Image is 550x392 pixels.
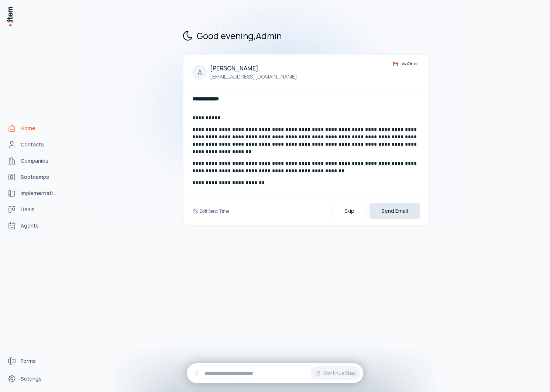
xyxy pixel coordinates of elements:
p: [EMAIL_ADDRESS][DOMAIN_NAME] [210,73,297,81]
span: Settings [21,375,42,382]
div: Continue Chat [187,363,363,383]
span: Via Gmail [402,61,420,67]
a: bootcamps [4,170,61,184]
h4: [PERSON_NAME] [210,64,297,73]
a: Agents [4,218,61,233]
span: Companies [21,157,48,164]
img: gmail [393,61,399,67]
a: deals [4,202,61,217]
span: Agents [21,222,39,229]
img: Item Brain Logo [6,6,13,27]
span: Home [21,125,35,132]
div: A [192,65,207,80]
span: Forms [21,357,36,365]
a: Home [4,121,61,136]
a: Companies [4,153,61,168]
a: Settings [4,371,61,386]
span: Continue Chat [324,370,356,376]
span: Bootcamps [21,173,49,181]
span: Deals [21,206,35,213]
a: Forms [4,354,61,368]
button: Skip [332,203,367,219]
button: Continue Chat [310,366,360,380]
span: Implementations [21,190,58,197]
a: implementations [4,186,61,201]
h2: Good evening , Admin [182,30,430,42]
h6: Edit Send Time [200,208,229,214]
a: Contacts [4,137,61,152]
button: Send Email [369,203,420,219]
span: Contacts [21,141,44,148]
